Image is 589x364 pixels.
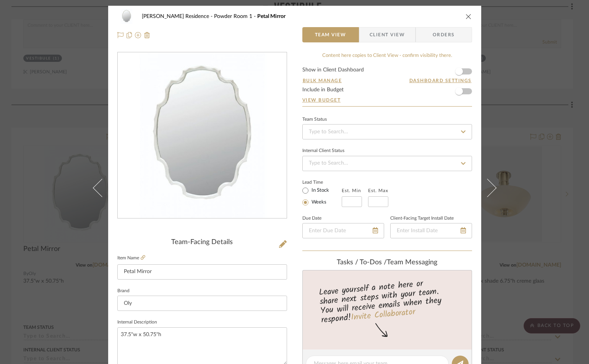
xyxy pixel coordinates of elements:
[117,255,145,261] label: Item Name
[390,223,472,238] input: Enter Install Date
[424,27,463,42] span: Orders
[302,77,342,84] button: Bulk Manage
[315,27,346,42] span: Team View
[214,14,257,19] span: Powder Room 1
[350,306,415,325] a: Invite Collaborator
[310,199,326,206] label: Weeks
[302,97,472,103] a: View Budget
[337,259,387,266] span: Tasks / To-Dos /
[302,179,342,186] label: Lead Time
[302,124,472,139] input: Type to Search…
[302,259,472,267] div: team Messaging
[301,275,473,327] div: Leave yourself a note here or share next steps with your team. You will receive emails when they ...
[302,149,344,153] div: Internal Client Status
[342,188,361,193] label: Est. Min
[142,14,214,19] span: [PERSON_NAME] Residence
[370,27,405,42] span: Client View
[117,238,287,247] div: Team-Facing Details
[119,53,285,218] img: 57d36bde-fae4-46a9-9c02-1fa445f423ce_436x436.jpg
[144,32,150,38] img: Remove from project
[465,13,472,20] button: close
[390,217,454,220] label: Client-Facing Target Install Date
[409,77,472,84] button: Dashboard Settings
[302,118,327,121] div: Team Status
[117,320,157,324] label: Internal Description
[118,53,287,218] div: 0
[302,186,342,207] mat-radio-group: Select item type
[368,188,388,193] label: Est. Max
[302,156,472,171] input: Type to Search…
[310,187,329,194] label: In Stock
[302,217,321,220] label: Due Date
[117,264,287,280] input: Enter Item Name
[117,296,287,311] input: Enter Brand
[117,289,130,293] label: Brand
[257,14,286,19] span: Petal Mirror
[302,52,472,60] div: Content here copies to Client View - confirm visibility there.
[302,223,384,238] input: Enter Due Date
[117,9,136,24] img: 57d36bde-fae4-46a9-9c02-1fa445f423ce_48x40.jpg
